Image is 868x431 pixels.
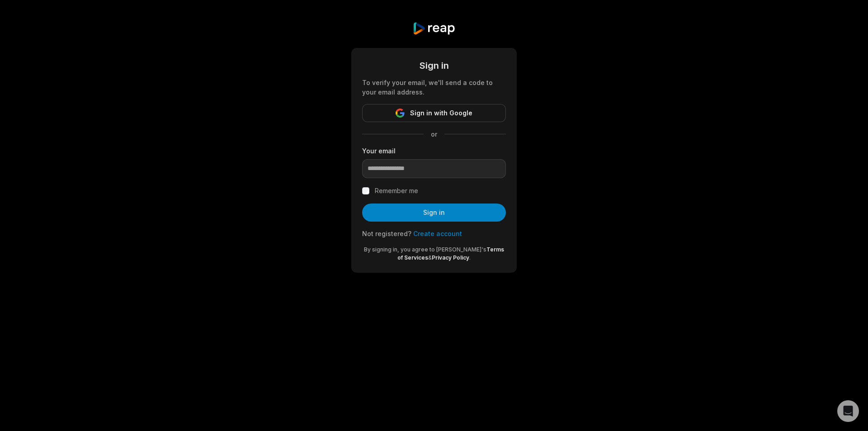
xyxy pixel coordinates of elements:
[428,254,432,261] span: &
[375,185,418,196] label: Remember me
[412,22,455,35] img: reap
[424,129,444,139] span: or
[362,204,506,222] button: Sign in
[413,230,462,237] a: Create account
[410,108,472,118] span: Sign in with Google
[362,104,506,122] button: Sign in with Google
[837,400,859,422] div: Open Intercom Messenger
[397,246,504,261] a: Terms of Services
[362,146,506,156] label: Your email
[364,246,486,253] span: By signing in, you agree to [PERSON_NAME]'s
[362,78,506,97] div: To verify your email, we'll send a code to your email address.
[362,230,411,237] span: Not registered?
[469,254,471,261] span: .
[362,59,506,72] div: Sign in
[432,254,469,261] a: Privacy Policy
